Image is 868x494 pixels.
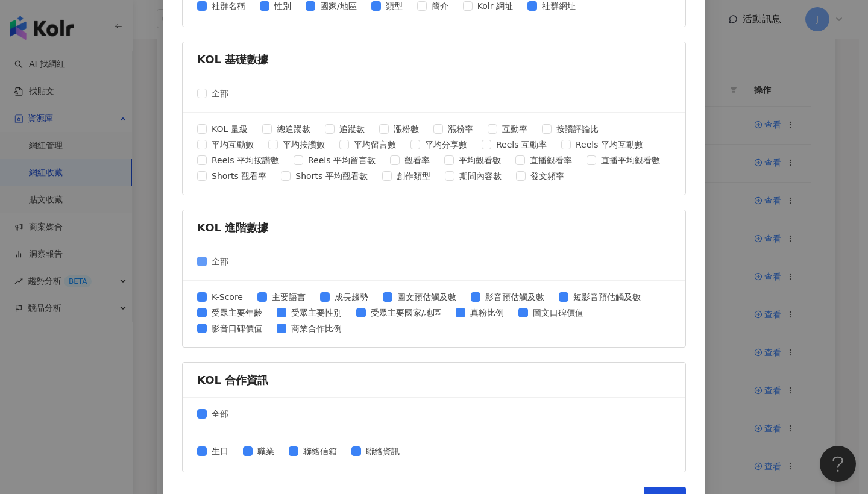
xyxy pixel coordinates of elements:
div: KOL 進階數據 [197,220,671,235]
span: 受眾主要國家/地區 [366,306,446,319]
div: KOL 基礎數據 [197,52,671,67]
span: 全部 [207,407,233,421]
div: KOL 合作資訊 [197,372,671,387]
span: 圖文預估觸及數 [392,290,461,304]
span: 觀看率 [400,154,435,167]
span: 互動率 [497,122,532,136]
span: 聯絡信箱 [298,445,342,458]
span: 直播平均觀看數 [596,154,665,167]
span: KOL 量級 [207,122,253,136]
span: 直播觀看率 [525,154,577,167]
span: 平均觀看數 [454,154,506,167]
span: 影音口碑價值 [207,322,267,335]
span: 全部 [207,87,233,100]
span: 商業合作比例 [286,322,347,335]
span: 生日 [207,445,233,458]
span: 追蹤數 [335,122,370,136]
span: 全部 [207,255,233,268]
span: 漲粉率 [443,122,478,136]
span: 平均互動數 [207,138,259,151]
span: 發文頻率 [526,169,569,183]
span: 影音預估觸及數 [480,290,549,304]
span: 成長趨勢 [330,290,373,304]
span: 主要語言 [267,290,310,304]
span: 聯絡資訊 [361,445,404,458]
span: 平均分享數 [420,138,472,151]
span: Reels 平均留言數 [303,154,380,167]
span: Reels 互動率 [491,138,552,151]
span: 漲粉數 [389,122,424,136]
span: Shorts 平均觀看數 [291,169,372,183]
span: 按讚評論比 [552,122,603,136]
span: 創作類型 [392,169,435,183]
span: Reels 平均按讚數 [207,154,284,167]
span: Shorts 觀看率 [207,169,271,183]
span: 期間內容數 [454,169,506,183]
span: 總追蹤數 [272,122,315,136]
span: 平均留言數 [349,138,401,151]
span: 真粉比例 [465,306,509,319]
span: 職業 [253,445,279,458]
span: 受眾主要性別 [286,306,347,319]
span: K-Score [207,290,248,304]
span: 短影音預估觸及數 [568,290,646,304]
span: 平均按讚數 [278,138,330,151]
span: Reels 平均互動數 [571,138,648,151]
span: 圖文口碑價值 [528,306,588,319]
span: 受眾主要年齡 [207,306,267,319]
